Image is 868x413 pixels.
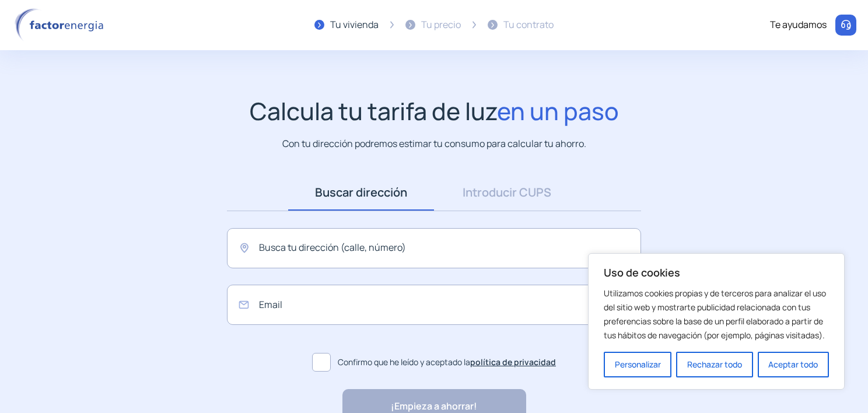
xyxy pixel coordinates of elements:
[604,286,829,342] p: Utilizamos cookies propias y de terceros para analizar el uso del sitio web y mostrarte publicida...
[588,253,845,390] div: Uso de cookies
[470,356,556,367] a: política de privacidad
[250,97,619,125] h1: Calcula tu tarifa de luz
[770,17,827,33] div: Te ayudamos
[12,8,111,42] img: logo factor
[338,356,556,369] span: Confirmo que he leído y aceptado la
[604,352,671,377] button: Personalizar
[288,174,434,211] a: Buscar dirección
[604,265,829,279] p: Uso de cookies
[282,136,586,151] p: Con tu dirección podremos estimar tu consumo para calcular tu ahorro.
[758,352,829,377] button: Aceptar todo
[503,17,554,33] div: Tu contrato
[497,94,619,127] span: en un paso
[330,17,379,33] div: Tu vivienda
[840,19,852,31] img: llamar
[434,174,580,211] a: Introducir CUPS
[676,352,752,377] button: Rechazar todo
[421,17,461,33] div: Tu precio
